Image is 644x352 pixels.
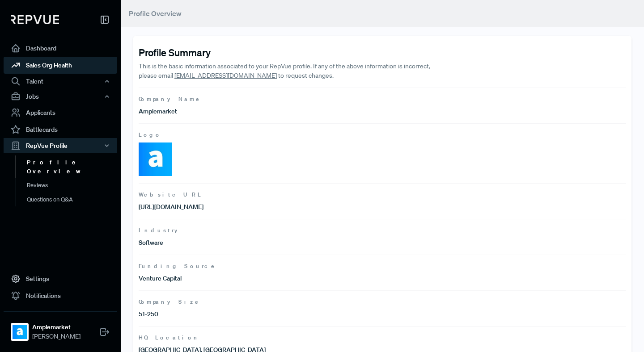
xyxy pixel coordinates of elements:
a: Profile Overview [16,155,129,178]
p: This is the basic information associated to your RepVue profile. If any of the above information ... [139,62,431,80]
a: Sales Org Health [4,57,117,74]
button: RepVue Profile [4,138,117,153]
a: Settings [4,270,117,287]
img: Logo [139,142,172,176]
span: HQ Location [139,334,626,342]
a: Notifications [4,287,117,304]
p: 51-250 [139,310,382,319]
p: Venture Capital [139,274,382,283]
a: Dashboard [4,40,117,57]
span: Company Name [139,95,626,103]
a: Battlecards [4,121,117,138]
a: [EMAIL_ADDRESS][DOMAIN_NAME] [174,71,277,80]
span: Industry [139,226,626,235]
a: Applicants [4,104,117,121]
img: RepVue [11,15,59,24]
a: Questions on Q&A [16,193,129,207]
h4: Profile Summary [139,46,626,58]
span: Company Size [139,298,626,306]
p: Software [139,238,382,247]
img: Amplemarket [13,325,27,339]
button: Talent [4,74,117,89]
span: Profile Overview [129,9,182,18]
button: Jobs [4,89,117,104]
p: Amplemarket [139,107,382,116]
p: [URL][DOMAIN_NAME] [139,202,382,212]
a: AmplemarketAmplemarket[PERSON_NAME] [4,311,117,345]
span: [PERSON_NAME] [32,332,80,341]
span: Logo [139,131,626,139]
span: Funding Source [139,262,626,270]
span: Website URL [139,191,626,199]
strong: Amplemarket [32,323,80,332]
a: Reviews [16,178,129,193]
